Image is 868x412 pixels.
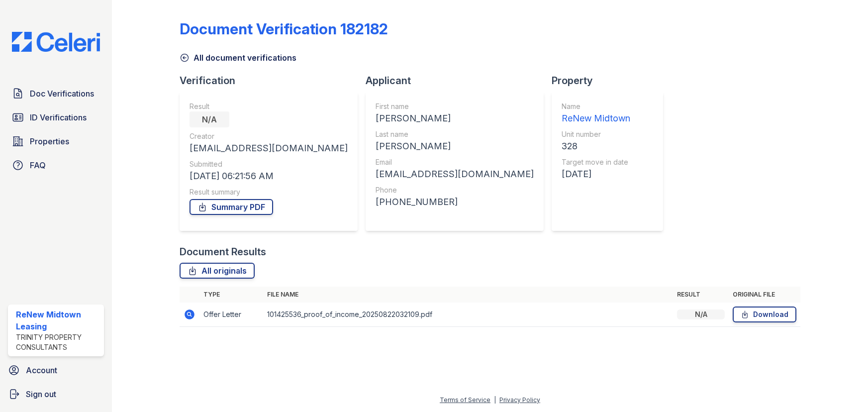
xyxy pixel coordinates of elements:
div: Last name [376,129,534,139]
div: [EMAIL_ADDRESS][DOMAIN_NAME] [376,167,534,181]
div: Property [552,74,671,88]
a: Privacy Policy [499,396,540,404]
a: Account [4,360,108,380]
span: Properties [30,135,69,147]
div: [DATE] [562,167,630,181]
div: [PHONE_NUMBER] [376,195,534,209]
td: 101425536_proof_of_income_20250822032109.pdf [263,303,673,327]
img: CE_Logo_Blue-a8612792a0a2168367f1c8372b55b34899dd931a85d93a1a3d3e32e68fde9ad4.png [4,32,108,52]
span: ID Verifications [30,111,87,123]
div: First name [376,102,534,111]
div: Result [190,102,348,111]
div: Submitted [190,159,348,169]
div: ReNew Midtown Leasing [16,309,100,332]
div: [PERSON_NAME] [376,111,534,125]
div: Trinity Property Consultants [16,332,100,352]
a: Properties [8,131,104,151]
div: Applicant [366,74,552,88]
div: Unit number [562,129,630,139]
a: All document verifications [180,52,296,64]
a: Summary PDF [190,199,273,215]
th: Result [673,287,729,303]
div: Email [376,157,534,167]
a: All originals [180,263,255,279]
div: Document Verification 182182 [180,20,388,38]
a: Sign out [4,384,108,404]
th: File name [263,287,673,303]
div: 328 [562,139,630,153]
a: ID Verifications [8,107,104,127]
span: Sign out [26,388,56,400]
th: Original file [729,287,800,303]
span: Account [26,364,57,376]
div: Phone [376,185,534,195]
div: N/A [677,309,725,319]
div: [PERSON_NAME] [376,139,534,153]
div: Creator [190,131,348,141]
a: Doc Verifications [8,84,104,103]
div: Result summary [190,187,348,197]
div: Target move in date [562,157,630,167]
th: Type [199,287,263,303]
span: Doc Verifications [30,88,94,100]
td: Offer Letter [199,303,263,327]
div: [DATE] 06:21:56 AM [190,169,348,183]
div: [EMAIL_ADDRESS][DOMAIN_NAME] [190,141,348,155]
div: Verification [180,74,366,88]
a: Name ReNew Midtown [562,102,630,125]
a: FAQ [8,155,104,175]
a: Terms of Service [440,396,490,404]
div: | [494,396,496,404]
div: Name [562,102,630,111]
a: Download [733,307,796,322]
span: FAQ [30,159,46,171]
div: N/A [190,111,229,127]
div: Document Results [180,245,266,259]
div: ReNew Midtown [562,111,630,125]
